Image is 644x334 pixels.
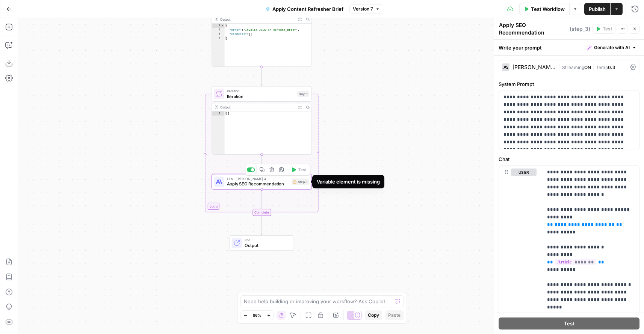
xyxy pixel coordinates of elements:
div: Output [220,105,294,110]
div: 3 [212,32,225,36]
div: 1 [212,111,225,116]
textarea: Apply SEO Recommendation [499,21,568,36]
button: Test [593,24,615,34]
div: LLM · [PERSON_NAME] 4Apply SEO RecommendationStep 3Test [212,174,312,190]
div: 2 [212,28,225,32]
g: Edge from step_1-iteration-end to end [261,216,263,235]
button: Generate with AI [584,43,639,53]
span: Toggle code folding, rows 1 through 4 [221,24,224,28]
button: user [511,169,537,176]
button: Version 7 [349,4,383,14]
span: Version 7 [353,6,373,12]
span: Streaming [562,65,584,70]
button: Apply Content Refresher Brief [261,3,348,15]
span: Output [245,242,289,248]
span: Test [298,167,306,173]
span: LLM · [PERSON_NAME] 4 [227,176,289,182]
span: ( step_3 ) [570,25,590,33]
button: Test Workflow [519,3,569,15]
span: Copy [368,312,379,319]
span: Paste [388,312,401,319]
span: Generate with AI [594,44,630,51]
div: Step 3 [292,179,309,185]
button: Paste [385,310,404,320]
g: Edge from step_4 to step_1 [261,67,263,86]
div: Output [220,17,294,22]
button: Publish [584,3,610,15]
span: End [245,238,289,243]
span: | [591,63,596,71]
div: 1 [212,24,225,28]
span: Test [564,320,574,327]
div: Variable element is missing [317,178,380,185]
div: Complete [252,209,271,216]
div: LoopIterationIterationStep 1Output[] [212,86,312,155]
span: | [559,63,562,71]
span: Iteration [227,93,295,99]
span: 0.3 [608,65,615,70]
div: 4 [212,36,225,40]
span: Iteration [227,89,295,94]
div: [PERSON_NAME] 4 [512,65,556,70]
div: Write your prompt [494,40,644,55]
div: Complete [212,209,312,216]
span: Test [603,26,612,32]
button: Test [289,165,308,174]
div: Step 1 [297,91,309,96]
button: Copy [365,310,382,320]
span: Publish [589,5,606,13]
span: Apply SEO Recommendation [227,181,289,187]
label: System Prompt [499,80,639,88]
span: Test Workflow [531,5,565,13]
span: Apply Content Refresher Brief [272,5,343,13]
label: Chat [499,155,639,163]
span: ON [584,65,591,70]
span: Temp [596,65,608,70]
div: EndOutput [212,235,312,251]
span: 86% [253,312,261,318]
button: Test [499,317,639,329]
